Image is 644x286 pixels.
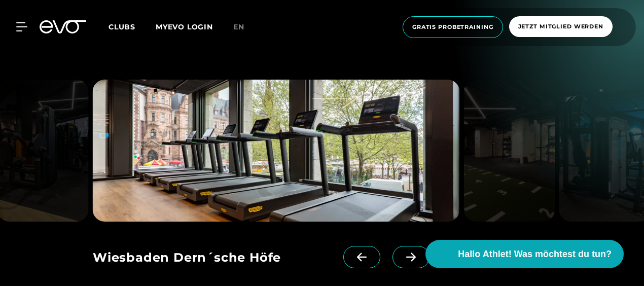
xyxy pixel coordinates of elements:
a: en [233,21,257,33]
button: Hallo Athlet! Was möchtest du tun? [425,240,624,268]
img: evofitness [463,80,555,222]
span: Jetzt Mitglied werden [518,22,603,31]
a: MYEVO LOGIN [156,22,213,31]
span: en [233,22,244,31]
span: Clubs [109,22,135,31]
a: Clubs [109,22,156,31]
span: Hallo Athlet! Was möchtest du tun? [458,247,612,261]
span: Gratis Probetraining [412,23,493,31]
a: Gratis Probetraining [400,16,506,38]
a: Jetzt Mitglied werden [506,16,616,38]
img: evofitness [93,80,459,222]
